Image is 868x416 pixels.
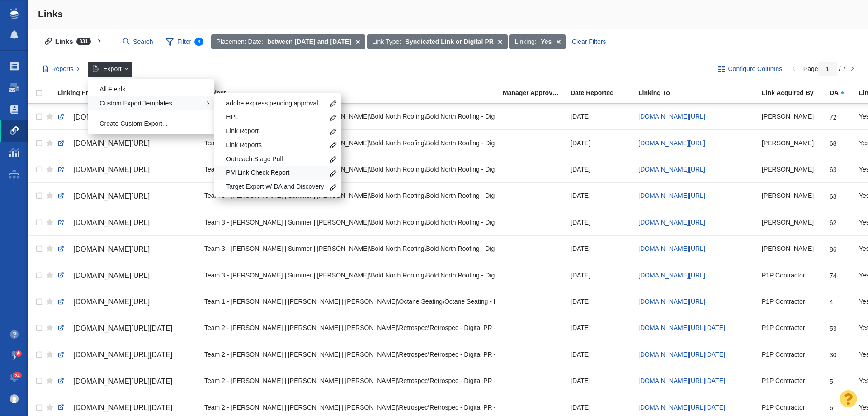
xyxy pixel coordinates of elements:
[57,347,196,363] a: [DOMAIN_NAME][URL][DATE]
[204,265,495,285] div: Team 3 - [PERSON_NAME] | Summer | [PERSON_NAME]\Bold North Roofing\Bold North Roofing - Digital P...
[503,90,570,96] div: Manager Approved Link?
[57,189,196,204] a: [DOMAIN_NAME][URL]
[803,65,846,72] span: Page / 7
[762,377,805,385] span: P1P Contractor
[267,37,351,47] strong: between [DATE] and [DATE]
[73,325,172,332] span: [DOMAIN_NAME][URL][DATE]
[638,351,725,358] a: [DOMAIN_NAME][URL][DATE]
[73,166,150,173] span: [DOMAIN_NAME][URL]
[204,344,495,364] div: Team 2 - [PERSON_NAME] | [PERSON_NAME] | [PERSON_NAME]\Retrospec\Retrospec - Digital PR - [DATE] ...
[571,90,637,97] a: Date Reported
[204,371,495,391] div: Team 2 - [PERSON_NAME] | [PERSON_NAME] | [PERSON_NAME]\Retrospec\Retrospec - Digital PR - [DATE] ...
[758,235,826,262] td: Kyle Ochsner
[638,166,705,173] a: [DOMAIN_NAME][URL]
[515,37,537,47] span: Linking:
[638,90,761,97] a: Linking To
[10,394,19,403] img: c9363fb76f5993e53bff3b340d5c230a
[10,8,18,19] img: buzzstream_logo_iconsimple.png
[571,318,630,338] div: [DATE]
[638,90,761,96] div: Linking To
[571,292,630,311] div: [DATE]
[73,139,150,147] span: [DOMAIN_NAME][URL]
[52,64,74,74] span: Reports
[762,90,829,96] div: Link Acquired By
[713,62,788,77] button: Configure Columns
[566,34,611,50] div: Clear Filters
[217,37,264,47] span: Placement Date:
[638,298,705,305] a: [DOMAIN_NAME][URL]
[638,219,705,226] a: [DOMAIN_NAME][URL]
[758,368,826,394] td: P1P Contractor
[73,272,150,279] span: [DOMAIN_NAME][URL]
[830,344,837,359] div: 30
[638,139,705,147] a: [DOMAIN_NAME][URL]
[830,133,837,148] div: 68
[762,139,814,147] span: [PERSON_NAME]
[638,113,705,120] span: [DOMAIN_NAME][URL]
[571,133,630,153] div: [DATE]
[728,64,782,74] span: Configure Columns
[758,288,826,315] td: P1P Contractor
[13,372,22,379] span: 24
[762,350,805,359] span: P1P Contractor
[73,404,172,411] span: [DOMAIN_NAME][URL][DATE]
[57,162,196,177] a: [DOMAIN_NAME][URL]
[503,90,570,97] a: Manager Approved Link?
[57,90,203,97] a: Linking From
[226,99,324,108] span: adobe express pending approval
[204,292,495,311] div: Team 1 - [PERSON_NAME] | [PERSON_NAME] | [PERSON_NAME]\Octane Seating\Octane Seating - Digital PR...
[571,107,630,126] div: [DATE]
[638,245,705,252] a: [DOMAIN_NAME][URL]
[88,62,132,77] button: Export
[73,298,150,306] span: [DOMAIN_NAME][URL]
[830,212,837,227] div: 62
[758,341,826,368] td: P1P Contractor
[571,186,630,206] div: [DATE]
[57,90,203,96] div: Linking From
[638,192,705,199] a: [DOMAIN_NAME][URL]
[103,64,121,74] span: Export
[226,155,324,164] span: Outreach Stage Pull
[830,239,837,253] div: 86
[762,297,805,306] span: P1P Contractor
[119,34,157,50] input: Search
[204,90,502,96] div: Project
[762,271,805,279] span: P1P Contractor
[73,113,150,121] span: [DOMAIN_NAME][URL]
[57,400,196,416] a: [DOMAIN_NAME][URL][DATE]
[758,209,826,235] td: Kyle Ochsner
[88,117,214,131] div: Create Custom Export...
[762,218,814,226] span: [PERSON_NAME]
[762,403,805,411] span: P1P Contractor
[73,219,150,226] span: [DOMAIN_NAME][URL]
[73,351,172,359] span: [DOMAIN_NAME][URL][DATE]
[830,397,833,412] div: 6
[88,96,214,110] div: Custom Export Templates
[638,377,725,384] a: [DOMAIN_NAME][URL][DATE]
[194,38,203,46] span: 3
[226,168,324,177] span: PM Link Check Report
[638,272,705,279] a: [DOMAIN_NAME][URL]
[830,159,837,174] div: 63
[226,182,324,191] span: Target Export w/ DA and Discovery
[758,130,826,156] td: Kyle Ochsner
[57,110,196,125] a: [DOMAIN_NAME][URL]
[638,404,725,411] a: [DOMAIN_NAME][URL][DATE]
[571,371,630,391] div: [DATE]
[57,374,196,389] a: [DOMAIN_NAME][URL][DATE]
[830,292,833,306] div: 4
[638,324,725,331] a: [DOMAIN_NAME][URL][DATE]
[373,37,401,47] span: Link Type:
[204,239,495,258] div: Team 3 - [PERSON_NAME] | Summer | [PERSON_NAME]\Bold North Roofing\Bold North Roofing - Digital P...
[758,182,826,209] td: Kyle Ochsner
[830,90,839,96] span: DA
[88,82,214,96] div: All Fields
